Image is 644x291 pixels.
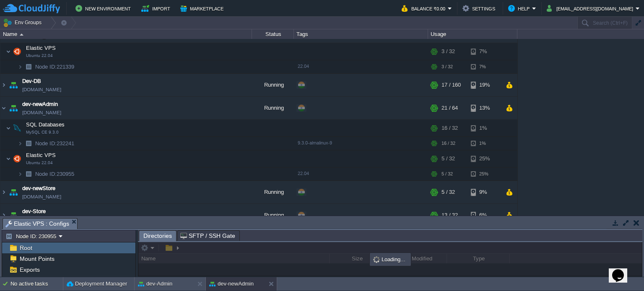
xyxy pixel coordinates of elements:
[3,17,44,28] button: Env Groups
[5,219,69,229] span: Elastic VPS : Configs
[252,181,294,203] div: Running
[22,193,61,201] span: [DOMAIN_NAME]
[1,29,252,39] div: Name
[26,160,53,165] span: Ubuntu 22.04
[471,120,498,136] div: 1%
[298,171,309,176] span: 22.04
[402,3,448,13] button: Balance ₹0.00
[22,85,61,94] span: [DOMAIN_NAME]
[34,63,75,70] span: 221339
[34,170,75,178] span: 230955
[35,140,57,147] span: Node ID:
[34,140,75,147] span: 232241
[471,204,498,227] div: 6%
[6,120,11,136] img: AMDAwAAAACH5BAEAAAAALAAAAAABAAEAAAICRAEAOw==
[441,150,455,167] div: 5 / 32
[609,258,636,283] iframe: chat widget
[441,181,455,203] div: 5 / 32
[462,3,498,13] button: Settings
[34,63,75,70] a: Node ID:221339
[5,232,59,240] button: Node ID: 230955
[35,171,57,177] span: Node ID:
[252,97,294,119] div: Running
[441,120,458,136] div: 16 / 32
[11,120,23,136] img: AMDAwAAAACH5BAEAAAAALAAAAAABAAEAAAICRAEAOw==
[471,43,498,60] div: 7%
[25,121,66,128] span: SQL Databases
[67,280,127,288] button: Deployment Manager
[11,43,23,60] img: AMDAwAAAACH5BAEAAAAALAAAAAABAAEAAAICRAEAOw==
[20,33,23,36] img: AMDAwAAAACH5BAEAAAAALAAAAAABAAEAAAICRAEAOw==
[471,181,498,203] div: 9%
[3,3,60,14] img: CloudJiffy
[11,150,23,167] img: AMDAwAAAACH5BAEAAAAALAAAAAABAAEAAAICRAEAOw==
[23,137,34,150] img: AMDAwAAAACH5BAEAAAAALAAAAAABAAEAAAICRAEAOw==
[471,74,498,96] div: 19%
[143,231,172,241] span: Directories
[252,29,293,39] div: Status
[22,77,41,85] a: Dev-DB
[18,167,23,180] img: AMDAwAAAACH5BAEAAAAALAAAAAABAAEAAAICRAEAOw==
[180,231,235,241] span: SFTP / SSH Gate
[441,97,458,119] div: 21 / 64
[25,152,57,159] span: Elastic VPS
[428,29,517,39] div: Usage
[18,244,34,252] a: Root
[22,207,46,216] a: dev-Store
[8,204,19,227] img: AMDAwAAAACH5BAEAAAAALAAAAAABAAEAAAICRAEAOw==
[441,60,453,73] div: 3 / 32
[22,100,58,108] a: dev-newAdmin
[18,255,56,263] a: Mount Points
[0,181,7,203] img: AMDAwAAAACH5BAEAAAAALAAAAAABAAEAAAICRAEAOw==
[441,74,461,96] div: 17 / 160
[471,60,498,73] div: 7%
[252,74,294,96] div: Running
[25,45,57,51] a: Elastic VPSUbuntu 22.04
[25,121,66,128] a: SQL DatabasesMySQL CE 9.3.0
[8,74,19,96] img: AMDAwAAAACH5BAEAAAAALAAAAAABAAEAAAICRAEAOw==
[298,140,332,145] span: 9.3.0-almalinux-9
[8,97,19,119] img: AMDAwAAAACH5BAEAAAAALAAAAAABAAEAAAICRAEAOw==
[298,64,309,69] span: 22.04
[141,3,173,13] button: Import
[18,266,41,273] a: Exports
[0,204,7,227] img: AMDAwAAAACH5BAEAAAAALAAAAAABAAEAAAICRAEAOw==
[23,167,34,180] img: AMDAwAAAACH5BAEAAAAALAAAAAABAAEAAAICRAEAOw==
[18,60,23,73] img: AMDAwAAAACH5BAEAAAAALAAAAAABAAEAAAICRAEAOw==
[8,181,19,203] img: AMDAwAAAACH5BAEAAAAALAAAAAABAAEAAAICRAEAOw==
[294,29,428,39] div: Tags
[441,167,453,180] div: 5 / 32
[441,204,458,227] div: 13 / 32
[0,74,7,96] img: AMDAwAAAACH5BAEAAAAALAAAAAABAAEAAAICRAEAOw==
[441,137,455,150] div: 16 / 32
[34,170,75,178] a: Node ID:230955
[471,137,498,150] div: 1%
[547,3,636,13] button: [EMAIL_ADDRESS][DOMAIN_NAME]
[35,64,57,70] span: Node ID:
[471,150,498,167] div: 25%
[26,53,53,58] span: Ubuntu 22.04
[26,130,59,135] span: MySQL CE 9.3.0
[22,108,61,117] span: [DOMAIN_NAME]
[22,184,55,193] a: dev-newStore
[508,3,532,13] button: Help
[209,280,254,288] button: dev-newAdmin
[180,3,226,13] button: Marketplace
[0,97,7,119] img: AMDAwAAAACH5BAEAAAAALAAAAAABAAEAAAICRAEAOw==
[371,254,410,265] div: Loading...
[252,204,294,227] div: Running
[6,43,11,60] img: AMDAwAAAACH5BAEAAAAALAAAAAABAAEAAAICRAEAOw==
[25,152,57,158] a: Elastic VPSUbuntu 22.04
[6,150,11,167] img: AMDAwAAAACH5BAEAAAAALAAAAAABAAEAAAICRAEAOw==
[441,43,455,60] div: 3 / 32
[18,137,23,150] img: AMDAwAAAACH5BAEAAAAALAAAAAABAAEAAAICRAEAOw==
[75,3,133,13] button: New Environment
[34,140,75,147] a: Node ID:232241
[471,97,498,119] div: 13%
